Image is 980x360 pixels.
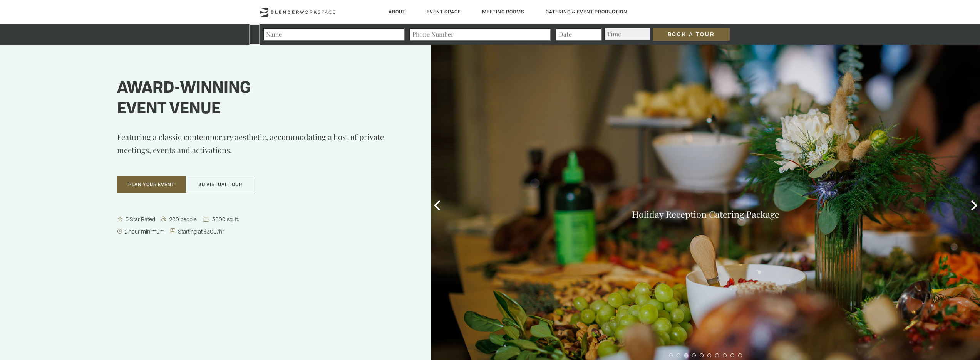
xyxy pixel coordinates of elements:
[263,28,405,41] input: Name
[168,215,199,223] span: 200 people
[632,208,779,220] a: Holiday Reception Catering Package
[117,176,186,193] button: Plan Your Event
[211,215,241,223] span: 3000 sq. ft.
[124,215,157,223] span: 5 Star Rated
[117,130,393,168] p: Featuring a classic contemporary aesthetic, accommodating a host of private meetings, events and ...
[123,228,167,235] span: 2 hour minimum
[188,176,253,193] button: 3D Virtual Tour
[556,28,602,41] input: Date
[176,228,226,235] span: Starting at $300/hr
[409,28,551,41] input: Phone Number
[117,78,393,120] h1: Award-winning event venue
[653,28,730,41] input: Book a Tour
